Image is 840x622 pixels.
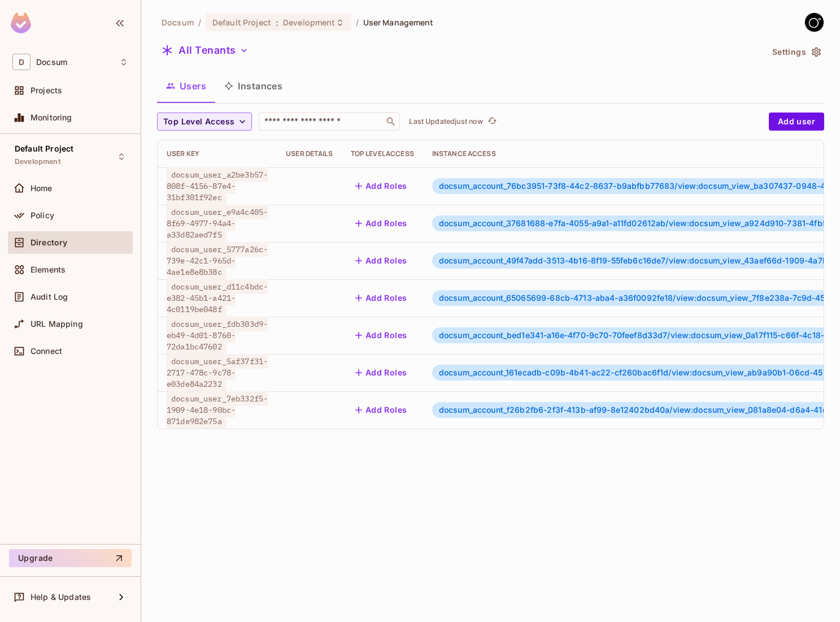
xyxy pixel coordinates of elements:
[485,115,499,128] button: refresh
[215,72,291,100] button: Instances
[167,391,268,429] span: docsum_user_7eb332f5-1909-4e18-90bc-871de982e75a
[31,238,67,247] span: Directory
[157,72,215,100] button: Users
[167,205,268,242] span: docsum_user_e9a4c405-8f69-4977-94a4-a33d82aed7f5
[167,242,268,279] span: docsum_user_5777a26c-739e-42c1-965d-4ae1e8e8b38c
[31,113,72,122] span: Monitoring
[167,149,268,158] div: User Key
[15,144,73,153] span: Default Project
[768,43,824,61] button: Settings
[483,115,499,128] span: Click to refresh data
[15,157,60,166] span: Development
[805,13,824,32] img: GitStart-Docsum
[409,117,483,126] p: Last Updated just now
[351,364,412,382] button: Add Roles
[31,319,83,329] span: URL Mapping
[363,17,434,28] span: User Management
[351,214,412,232] button: Add Roles
[31,211,54,220] span: Policy
[11,12,31,33] img: SReyMgAAAABJRU5ErkJggg==
[31,86,62,95] span: Projects
[167,317,268,354] span: docsum_user_fdb303d9-eb49-4d01-8760-72da1bc47602
[12,54,31,70] span: D
[36,58,67,67] span: Workspace: Docsum
[31,292,68,301] span: Audit Log
[9,549,132,567] button: Upgrade
[351,252,412,270] button: Add Roles
[351,401,412,419] button: Add Roles
[31,593,91,602] span: Help & Updates
[157,113,252,131] button: Top Level Access
[351,177,412,195] button: Add Roles
[275,18,279,27] span: :
[351,149,414,158] div: Top Level Access
[31,184,53,193] span: Home
[163,115,234,129] span: Top Level Access
[167,354,268,391] span: docsum_user_5af37f31-2717-478c-9c78-e03de84a2232
[488,116,497,127] span: refresh
[198,17,201,28] li: /
[162,17,194,28] span: the active workspace
[356,17,359,28] li: /
[167,279,268,317] span: docsum_user_d11c4bdc-e382-45b1-a421-4c0119be048f
[157,41,253,59] button: All Tenants
[31,265,66,274] span: Elements
[31,347,62,356] span: Connect
[283,17,335,28] span: Development
[212,17,271,28] span: Default Project
[769,113,824,131] button: Add user
[351,326,412,344] button: Add Roles
[351,289,412,307] button: Add Roles
[286,149,333,158] div: User Details
[167,167,268,205] span: docsum_user_a2be3b57-808f-4156-87e4-31bf301f92ec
